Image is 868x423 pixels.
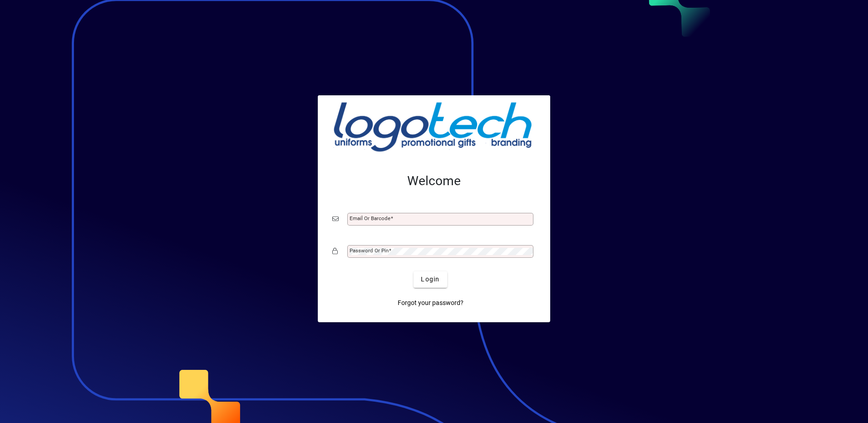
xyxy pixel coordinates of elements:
[350,247,389,254] mat-label: Password or Pin
[398,298,464,308] span: Forgot your password?
[421,275,439,284] span: Login
[414,271,447,288] button: Login
[332,173,536,189] h2: Welcome
[394,295,467,311] a: Forgot your password?
[350,215,390,221] mat-label: Email or Barcode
